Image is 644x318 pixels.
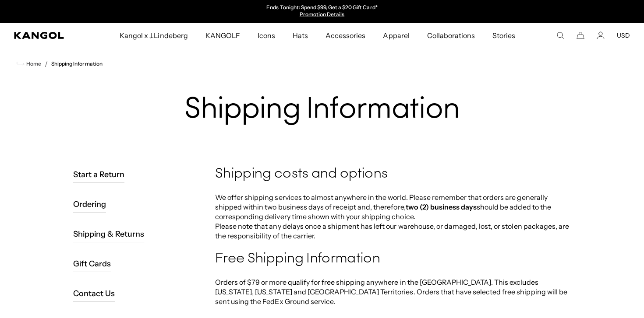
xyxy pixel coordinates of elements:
a: Kangol x J.Lindeberg [111,23,197,48]
span: Hats [293,23,308,48]
div: Announcement [232,4,412,18]
a: Kangol [14,32,78,39]
a: Gift Cards [73,255,111,272]
strong: two (2) business days [406,203,477,211]
a: Accessories [317,23,374,48]
h4: Shipping costs and options [215,165,574,183]
span: Accessories [326,23,365,48]
div: 1 of 2 [232,4,412,18]
a: Ordering [73,196,106,213]
p: Orders of $79 or more qualify for free shipping anywhere in the [GEOGRAPHIC_DATA]. This excludes ... [215,277,574,306]
summary: Search here [556,31,564,39]
h4: Free Shipping Information [215,250,574,268]
span: Apparel [383,23,409,48]
a: Shipping Information [51,61,103,67]
h1: Shipping Information [70,94,574,127]
a: Hats [284,23,317,48]
button: USD [617,31,630,39]
a: Account [597,31,605,39]
a: Icons [249,23,284,48]
slideshow-component: Announcement bar [232,4,412,18]
a: Apparel [374,23,418,48]
a: Collaborations [418,23,484,48]
a: Contact Us [73,285,115,302]
span: KANGOLF [205,23,240,48]
a: Promotion Details [300,11,344,17]
button: Cart [577,31,584,39]
p: Ends Tonight: Spend $99, Get a $20 Gift Card* [266,4,377,11]
a: Shipping & Returns [73,226,145,242]
a: Start a Return [73,166,124,183]
a: Stories [484,23,524,48]
span: Stories [492,23,515,48]
span: Icons [258,23,275,48]
li: / [41,59,48,69]
a: Home [17,60,41,68]
span: Home [25,61,41,67]
a: KANGOLF [197,23,249,48]
span: Collaborations [427,23,475,48]
span: Kangol x J.Lindeberg [120,23,188,48]
p: We offer shipping services to almost anywhere in the world. Please remember that orders are gener... [215,192,574,241]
